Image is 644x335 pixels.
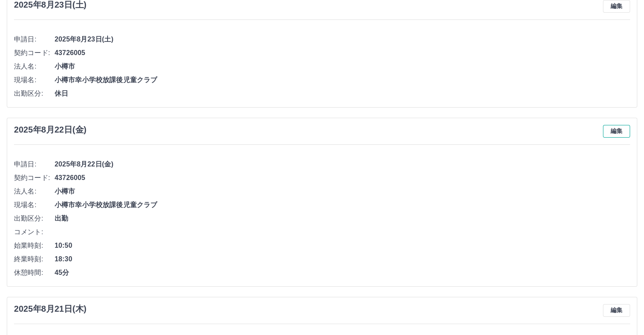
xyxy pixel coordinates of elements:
[14,173,55,183] span: 契約コード:
[14,213,55,224] span: 出勤区分:
[55,241,630,251] span: 10:50
[55,254,630,264] span: 18:30
[55,200,630,210] span: 小樽市幸小学校放課後児童クラブ
[14,254,55,264] span: 終業時刻:
[55,61,630,72] span: 小樽市
[14,227,55,237] span: コメント:
[14,89,55,99] span: 出勤区分:
[55,186,630,197] span: 小樽市
[603,125,630,138] button: 編集
[55,34,630,44] span: 2025年8月23日(土)
[55,173,630,183] span: 43726005
[14,61,55,72] span: 法人名:
[14,75,55,85] span: 現場名:
[14,241,55,251] span: 始業時刻:
[55,159,630,169] span: 2025年8月22日(金)
[55,213,630,224] span: 出勤
[14,48,55,58] span: 契約コード:
[14,34,55,44] span: 申請日:
[55,268,630,278] span: 45分
[14,159,55,169] span: 申請日:
[55,75,630,85] span: 小樽市幸小学校放課後児童クラブ
[55,89,630,99] span: 休日
[14,125,86,135] h3: 2025年8月22日(金)
[603,304,630,317] button: 編集
[14,304,86,314] h3: 2025年8月21日(木)
[14,200,55,210] span: 現場名:
[14,268,55,278] span: 休憩時間:
[14,186,55,197] span: 法人名:
[55,48,630,58] span: 43726005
